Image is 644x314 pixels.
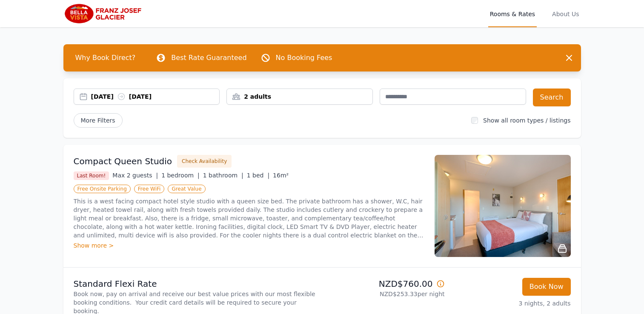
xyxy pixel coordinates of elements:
[161,172,200,179] span: 1 bedroom |
[74,197,424,240] p: This is a west facing compact hotel style studio with a queen size bed. The private bathroom has ...
[74,241,424,250] div: Show more >
[168,185,205,193] span: Great Value
[171,53,246,63] p: Best Rate Guaranteed
[533,88,571,106] button: Search
[227,92,372,101] div: 2 adults
[326,278,445,290] p: NZD$760.00
[69,49,143,66] span: Why Book Direct?
[276,53,332,63] p: No Booking Fees
[63,3,146,24] img: Bella Vista Franz Josef Glacier
[112,172,158,179] span: Max 2 guests |
[483,117,570,124] label: Show all room types / listings
[74,278,319,290] p: Standard Flexi Rate
[522,278,571,296] button: Book Now
[74,155,172,167] h3: Compact Queen Studio
[74,113,123,128] span: More Filters
[273,172,289,179] span: 16m²
[203,172,243,179] span: 1 bathroom |
[91,92,220,101] div: [DATE] [DATE]
[452,299,571,308] p: 3 nights, 2 adults
[326,290,445,298] p: NZD$253.33 per night
[74,185,131,193] span: Free Onsite Parking
[74,171,109,180] span: Last Room!
[177,155,232,168] button: Check Availability
[247,172,269,179] span: 1 bed |
[134,185,165,193] span: Free WiFi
